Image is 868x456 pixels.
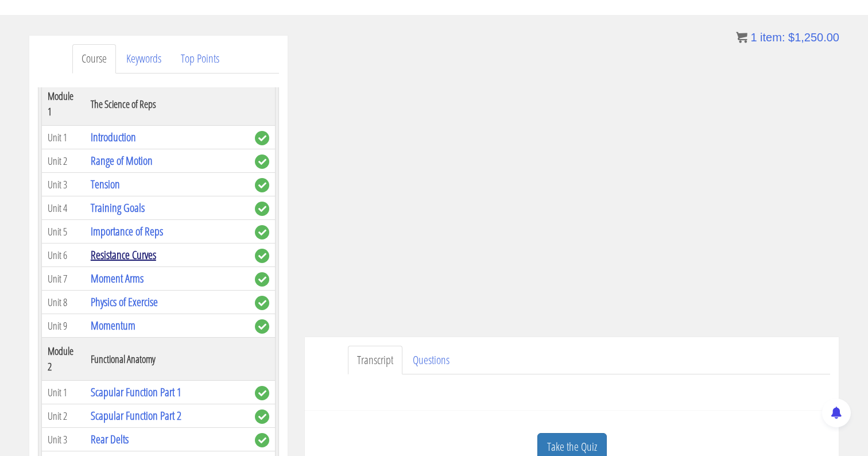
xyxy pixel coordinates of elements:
a: Keywords [117,44,170,74]
a: Questions [404,346,459,375]
a: Transcript [348,346,402,375]
a: Tension [91,176,120,192]
a: Importance of Reps [91,223,163,239]
img: icon11.png [736,32,747,43]
td: Unit 1 [42,381,85,404]
a: Resistance Curves [91,247,156,262]
span: complete [255,386,269,400]
a: Physics of Exercise [91,294,158,310]
span: complete [255,296,269,310]
a: Introduction [91,129,136,145]
th: Module 2 [42,338,85,381]
td: Unit 3 [42,428,85,451]
span: complete [255,249,269,263]
a: Top Points [172,44,228,74]
td: Unit 7 [42,267,85,291]
span: complete [255,131,269,145]
th: Functional Anatomy [85,338,249,381]
a: Momentum [91,318,135,333]
a: Range of Motion [91,153,153,168]
span: complete [255,225,269,239]
a: Scapular Function Part 1 [91,384,181,400]
td: Unit 2 [42,149,85,173]
td: Unit 5 [42,220,85,244]
span: complete [255,154,269,169]
td: Unit 3 [42,173,85,196]
span: complete [255,178,269,192]
bdi: 1,250.00 [788,31,839,44]
td: Unit 8 [42,291,85,314]
a: Rear Delts [91,431,129,447]
a: 1 item: $1,250.00 [736,31,839,44]
span: complete [255,433,269,447]
span: complete [255,319,269,334]
span: complete [255,409,269,424]
a: Course [72,44,116,74]
span: item: [760,31,785,44]
span: complete [255,272,269,287]
th: The Science of Reps [85,83,249,126]
a: Moment Arms [91,270,144,286]
td: Unit 1 [42,126,85,149]
span: $ [788,31,795,44]
td: Unit 6 [42,244,85,267]
th: Module 1 [42,83,85,126]
td: Unit 2 [42,404,85,428]
td: Unit 4 [42,196,85,220]
span: complete [255,202,269,216]
a: Scapular Function Part 2 [91,408,181,423]
a: Training Goals [91,200,145,215]
td: Unit 9 [42,314,85,338]
span: 1 [750,31,757,44]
